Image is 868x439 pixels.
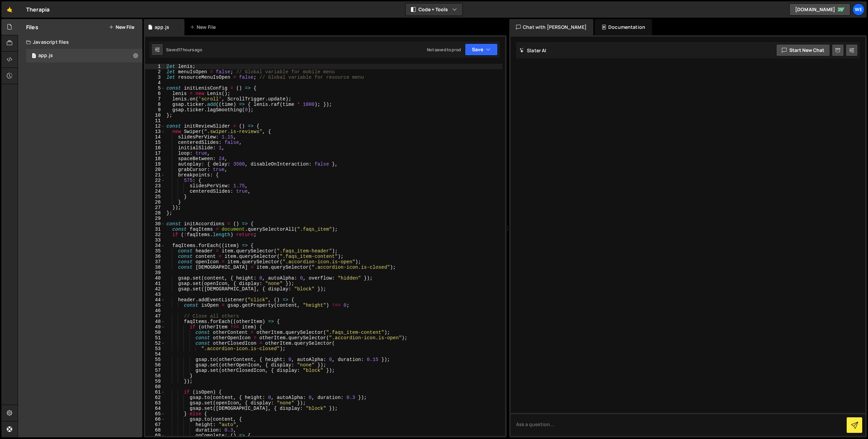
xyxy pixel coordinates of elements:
[145,389,165,395] div: 61
[145,379,165,384] div: 59
[145,368,165,373] div: 57
[427,47,461,53] div: Not saved to prod
[145,303,165,308] div: 45
[145,123,165,129] div: 12
[145,232,165,237] div: 32
[145,178,165,183] div: 22
[145,85,165,91] div: 5
[776,44,830,56] button: Start new chat
[1,1,18,18] a: 🤙
[145,433,165,438] div: 69
[145,221,165,227] div: 30
[145,259,165,265] div: 37
[145,281,165,286] div: 41
[519,47,547,54] h2: Slater AI
[789,3,850,16] a: [DOMAIN_NAME]
[155,24,169,31] div: app.js
[145,183,165,189] div: 23
[145,199,165,205] div: 26
[145,156,165,161] div: 18
[145,227,165,232] div: 31
[145,96,165,102] div: 7
[145,91,165,96] div: 6
[145,275,165,281] div: 40
[166,47,202,53] div: Saved
[145,194,165,199] div: 25
[145,69,165,75] div: 2
[145,422,165,427] div: 67
[145,417,165,422] div: 66
[852,3,865,16] a: We
[145,248,165,254] div: 35
[145,134,165,140] div: 14
[145,161,165,167] div: 19
[145,357,165,362] div: 55
[145,427,165,433] div: 68
[509,19,593,35] div: Chat with [PERSON_NAME]
[145,286,165,292] div: 42
[145,64,165,69] div: 1
[109,24,134,30] button: New File
[145,102,165,107] div: 8
[145,406,165,411] div: 64
[145,189,165,194] div: 24
[145,145,165,151] div: 16
[145,373,165,379] div: 58
[26,49,142,62] div: 16485/44679.js
[145,254,165,259] div: 36
[145,362,165,368] div: 56
[26,5,50,14] div: Therapia
[145,330,165,335] div: 50
[406,3,462,16] button: Code + Tools
[145,75,165,80] div: 3
[595,19,652,35] div: Documentation
[145,118,165,123] div: 11
[145,341,165,346] div: 52
[145,205,165,210] div: 27
[145,172,165,178] div: 21
[145,140,165,145] div: 15
[145,297,165,303] div: 44
[32,54,36,59] span: 1
[145,216,165,221] div: 29
[190,24,218,31] div: New File
[145,80,165,85] div: 4
[145,324,165,330] div: 49
[145,319,165,324] div: 48
[145,395,165,400] div: 62
[145,346,165,351] div: 53
[145,351,165,357] div: 54
[145,411,165,417] div: 65
[145,400,165,406] div: 63
[145,265,165,270] div: 38
[145,292,165,297] div: 43
[145,151,165,156] div: 17
[145,335,165,341] div: 51
[145,129,165,134] div: 13
[465,43,498,56] button: Save
[145,313,165,319] div: 47
[145,384,165,389] div: 60
[18,35,142,49] div: Javascript files
[178,47,202,53] div: 17 hours ago
[38,53,53,59] div: app.js
[145,237,165,243] div: 33
[145,270,165,275] div: 39
[145,243,165,248] div: 34
[145,167,165,172] div: 20
[26,23,38,31] h2: Files
[145,210,165,216] div: 28
[145,107,165,113] div: 9
[145,113,165,118] div: 10
[145,308,165,313] div: 46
